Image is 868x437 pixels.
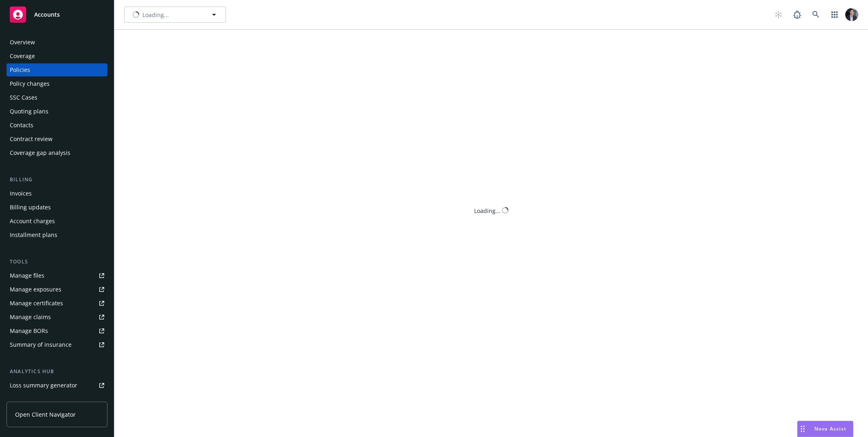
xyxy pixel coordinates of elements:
div: Contacts [10,119,33,132]
div: Summary of insurance [10,338,72,351]
a: Manage certificates [7,297,107,310]
a: Report a Bug [789,7,805,23]
span: Open Client Navigator [15,410,76,419]
a: Contacts [7,119,107,132]
div: Loss summary generator [10,379,77,392]
a: Account charges [7,215,107,228]
a: Coverage gap analysis [7,146,107,159]
div: Manage files [10,269,44,282]
a: Manage claims [7,311,107,324]
div: Policies [10,63,30,76]
div: Manage exposures [10,283,61,296]
div: Quoting plans [10,105,48,118]
a: Quoting plans [7,105,107,118]
div: Coverage gap analysis [10,146,70,159]
div: Overview [10,36,35,49]
div: Coverage [10,50,35,63]
div: Drag to move [798,421,808,437]
div: Invoices [10,187,32,200]
a: Policy changes [7,77,107,90]
div: SSC Cases [10,91,37,104]
div: Account charges [10,215,55,228]
span: Accounts [34,11,60,18]
a: Installment plans [7,228,107,241]
a: Contract review [7,133,107,146]
div: Installment plans [10,228,57,241]
a: Manage BORs [7,324,107,337]
a: Manage exposures [7,283,107,296]
div: Billing updates [10,201,51,214]
a: Search [808,7,824,23]
a: Policies [7,63,107,76]
span: Nova Assist [814,425,846,432]
div: Loading... [474,206,501,215]
div: Manage BORs [10,324,48,337]
a: Billing updates [7,201,107,214]
button: Nova Assist [797,421,853,437]
a: SSC Cases [7,91,107,104]
button: Loading... [124,7,226,23]
div: Policy changes [10,77,50,90]
div: Contract review [10,133,52,146]
a: Accounts [7,3,107,26]
a: Invoices [7,187,107,200]
div: Analytics hub [7,367,107,376]
div: Billing [7,176,107,184]
div: Manage claims [10,311,51,324]
div: Tools [7,258,107,266]
a: Overview [7,36,107,49]
img: photo [845,8,858,21]
a: Manage files [7,269,107,282]
a: Loss summary generator [7,379,107,392]
a: Summary of insurance [7,338,107,351]
a: Switch app [826,7,843,23]
span: Loading... [142,11,169,19]
a: Coverage [7,50,107,63]
div: Manage certificates [10,297,63,310]
a: Start snowing [770,7,787,23]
